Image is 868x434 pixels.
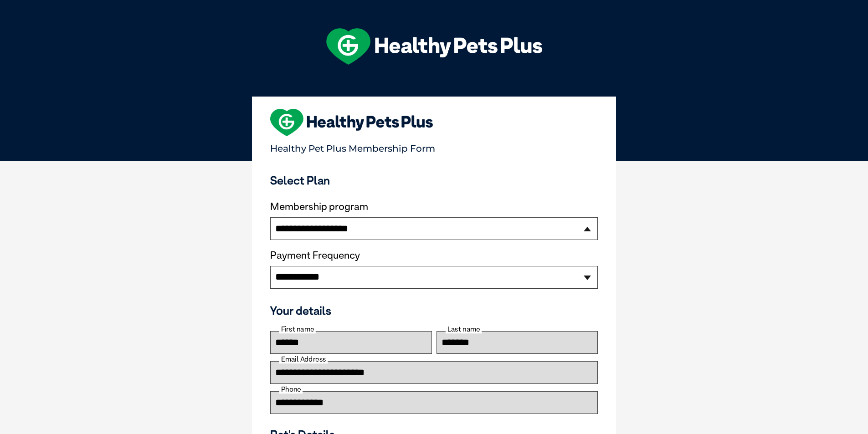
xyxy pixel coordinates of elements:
[270,304,598,317] h3: Your details
[446,325,482,333] label: Last name
[270,139,598,154] p: Healthy Pet Plus Membership Form
[279,385,303,393] label: Phone
[270,250,360,261] label: Payment Frequency
[279,355,328,363] label: Email Address
[270,109,433,136] img: heart-shape-hpp-logo-large.png
[270,201,598,213] label: Membership program
[270,174,598,187] h3: Select Plan
[279,325,316,333] label: First name
[326,28,542,65] img: hpp-logo-landscape-green-white.png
